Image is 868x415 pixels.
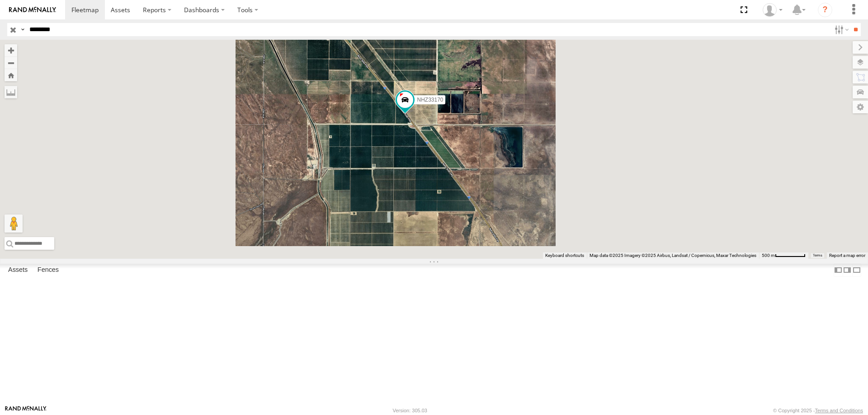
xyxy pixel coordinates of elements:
label: Search Filter Options [831,23,850,36]
img: rand-logo.svg [9,7,56,13]
span: NHZ33170 [417,97,443,103]
label: Fences [33,264,63,276]
button: Keyboard shortcuts [545,252,584,259]
div: Zulema McIntosch [759,3,786,17]
span: 500 m [762,253,775,258]
a: Visit our Website [5,406,47,415]
div: © Copyright 2025 - [773,408,863,413]
label: Dock Summary Table to the Left [834,264,843,277]
label: Map Settings [853,101,868,113]
label: Hide Summary Table [852,264,861,277]
i: ? [818,3,832,17]
button: Zoom in [5,44,17,56]
label: Dock Summary Table to the Right [843,264,852,277]
a: Terms and Conditions [815,408,863,413]
label: Search Query [19,23,26,36]
button: Map Scale: 500 m per 64 pixels [759,252,808,259]
button: Drag Pegman onto the map to open Street View [5,214,23,233]
label: Assets [4,264,32,276]
label: Measure [5,86,17,98]
div: Version: 305.03 [393,408,427,413]
button: Zoom Home [5,69,17,81]
a: Terms [813,254,822,257]
span: Map data ©2025 Imagery ©2025 Airbus, Landsat / Copernicus, Maxar Technologies [590,253,756,258]
button: Zoom out [5,56,17,69]
a: Report a map error [829,253,865,258]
